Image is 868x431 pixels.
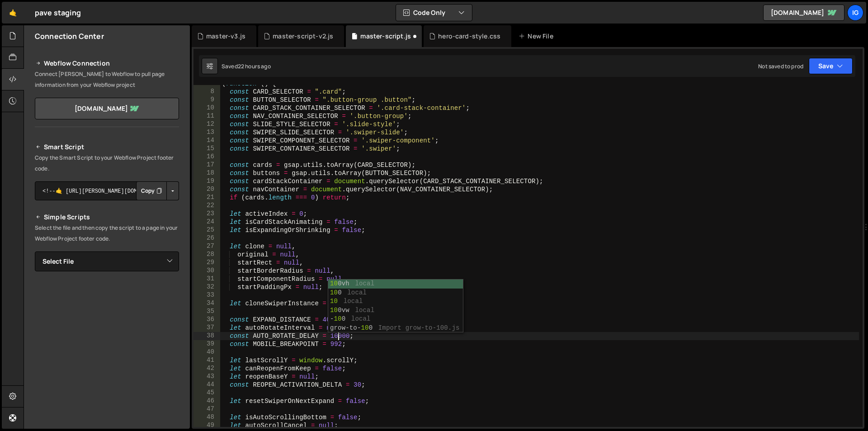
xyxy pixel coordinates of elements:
p: Connect [PERSON_NAME] to Webflow to pull page information from your Webflow project [35,69,179,90]
div: pave staging [35,7,81,18]
div: 24 [193,218,220,226]
div: 34 [193,299,220,308]
div: 29 [193,259,220,267]
a: [DOMAIN_NAME] [35,98,179,119]
iframe: YouTube video player [35,286,180,368]
div: 11 [193,112,220,120]
div: 35 [193,308,220,316]
div: 43 [193,373,220,381]
div: 40 [193,348,220,356]
div: 38 [193,332,220,340]
p: Select the file and then copy the script to a page in your Webflow Project footer code. [35,223,179,244]
div: 22 [193,202,220,210]
div: 32 [193,283,220,291]
div: 14 [193,137,220,145]
h2: Simple Scripts [35,212,179,223]
div: 13 [193,128,220,137]
div: 33 [193,291,220,299]
div: 17 [193,161,220,169]
button: Copy [136,181,167,200]
button: Code Only [396,5,472,21]
div: hero-card-style.css [438,32,500,41]
div: 41 [193,356,220,365]
div: Not saved to prod [758,62,803,70]
button: Save [809,58,853,74]
div: 44 [193,381,220,389]
div: 12 [193,120,220,128]
div: 36 [193,316,220,324]
div: Button group with nested dropdown [136,181,179,200]
div: master-v3.js [206,32,245,41]
h2: Connection Center [35,31,104,41]
a: ig [847,5,863,21]
div: 15 [193,145,220,153]
div: 31 [193,275,220,283]
h2: Webflow Connection [35,58,179,69]
p: Copy the Smart Script to your Webflow Project footer code. [35,152,179,174]
div: 20 [193,185,220,194]
h2: Smart Script [35,142,179,152]
div: 47 [193,405,220,413]
div: 46 [193,397,220,405]
div: 19 [193,177,220,185]
div: 49 [193,422,220,430]
div: 39 [193,340,220,348]
div: New File [519,32,557,41]
div: 28 [193,251,220,259]
div: 21 [193,194,220,202]
div: 27 [193,242,220,251]
div: 23 [193,210,220,218]
div: 8 [193,88,220,96]
div: 26 [193,234,220,242]
a: [DOMAIN_NAME] [763,5,844,21]
div: 25 [193,226,220,234]
div: 48 [193,413,220,422]
div: 42 [193,365,220,373]
div: 45 [193,389,220,397]
textarea: <!--🤙 [URL][PERSON_NAME][DOMAIN_NAME]> <script>document.addEventListener("DOMContentLoaded", func... [35,181,179,200]
div: 10 [193,104,220,112]
a: 🤙 [2,2,24,24]
div: master-script.js [360,32,411,41]
div: 18 [193,169,220,177]
div: Saved [222,62,271,70]
div: master-script-v2.js [273,32,333,41]
div: 16 [193,153,220,161]
div: 9 [193,96,220,104]
div: 30 [193,267,220,275]
div: 37 [193,324,220,332]
div: 22 hours ago [238,62,271,70]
